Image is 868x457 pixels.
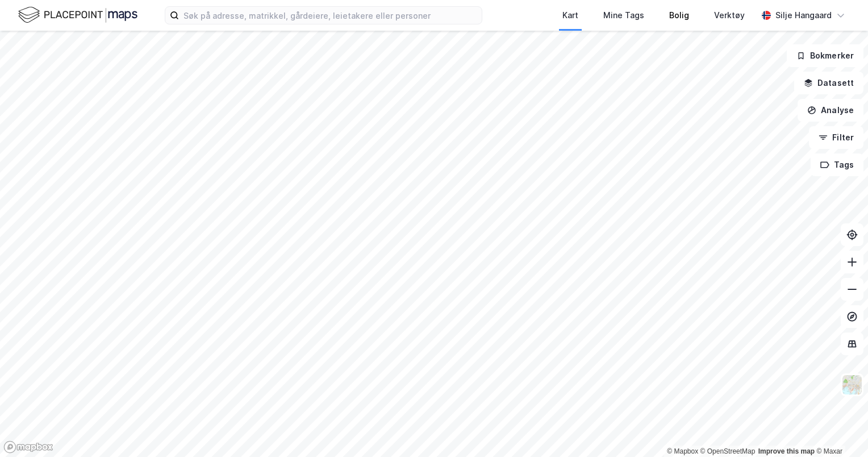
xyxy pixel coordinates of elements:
a: OpenStreetMap [700,447,756,455]
a: Mapbox [667,447,698,455]
div: Silje Hangaard [775,9,832,22]
button: Bokmerker [787,44,863,67]
img: Z [841,374,863,396]
a: Improve this map [758,447,815,455]
input: Søk på adresse, matrikkel, gårdeiere, leietakere eller personer [179,7,482,24]
button: Analyse [798,99,863,122]
button: Tags [811,153,863,176]
div: Kart [562,9,578,22]
img: logo.f888ab2527a4732fd821a326f86c7f29.svg [18,5,137,25]
div: Bolig [669,9,689,22]
div: Kontrollprogram for chat [811,402,868,457]
a: Mapbox homepage [3,441,53,454]
div: Verktøy [714,9,745,22]
iframe: Chat Widget [811,402,868,457]
button: Filter [809,126,863,149]
div: Mine Tags [603,9,644,22]
button: Datasett [794,72,863,94]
